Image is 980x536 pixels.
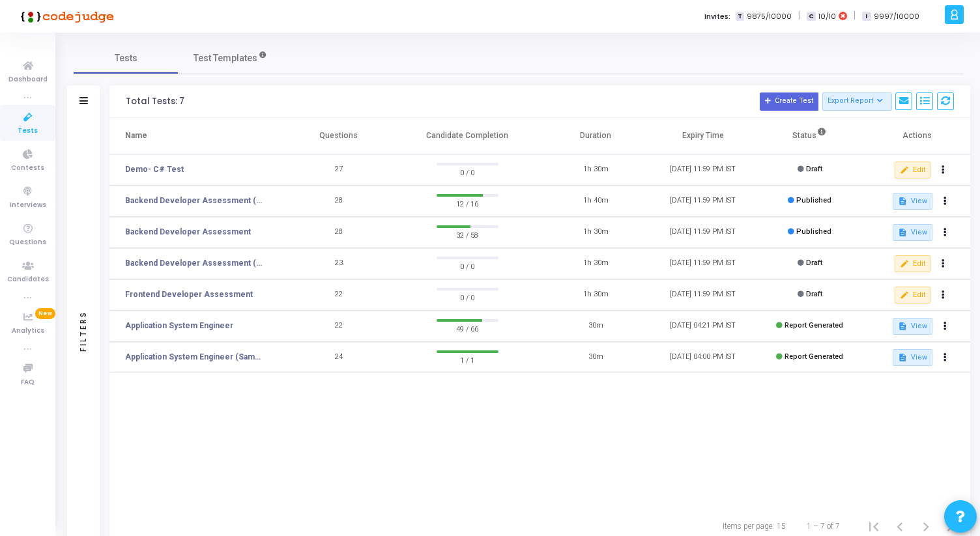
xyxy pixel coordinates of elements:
[9,237,46,248] span: Questions
[7,274,49,285] span: Candidates
[542,217,649,248] td: 1h 30m
[785,321,843,330] span: Report Generated
[649,154,756,186] td: [DATE] 11:59 PM IST
[126,96,184,107] div: Total Tests: 7
[125,257,265,269] a: Backend Developer Assessment (C# & .Net)
[777,520,786,532] div: 15
[822,92,892,111] button: Export Report
[895,255,930,272] button: Edit
[895,162,930,178] button: Edit
[285,311,392,342] td: 22
[649,186,756,217] td: [DATE] 11:59 PM IST
[8,74,48,85] span: Dashboard
[392,118,542,154] th: Candidate Completion
[542,118,649,154] th: Duration
[437,290,498,303] span: 0 / 0
[807,520,840,532] div: 1 – 7 of 7
[736,12,744,21] span: T
[115,51,137,65] span: Tests
[723,520,774,532] div: Items per page:
[649,217,756,248] td: [DATE] 11:59 PM IST
[649,279,756,311] td: [DATE] 11:59 PM IST
[542,311,649,342] td: 30m
[649,248,756,279] td: [DATE] 11:59 PM IST
[542,248,649,279] td: 1h 30m
[796,196,831,205] span: Published
[285,154,392,186] td: 27
[35,308,55,319] span: New
[898,322,907,331] mat-icon: description
[285,217,392,248] td: 28
[125,226,251,238] a: Backend Developer Assessment
[898,228,907,237] mat-icon: description
[125,195,265,206] a: Backend Developer Assessment (C# & .Net)
[807,12,815,21] span: C
[863,118,970,154] th: Actions
[437,197,498,210] span: 12 / 16
[893,349,932,366] button: View
[437,322,498,335] span: 49 / 66
[649,118,756,154] th: Expiry Time
[437,228,498,241] span: 32 / 58
[21,377,35,388] span: FAQ
[854,9,856,23] span: |
[437,165,498,178] span: 0 / 0
[874,11,919,22] span: 9997/10000
[785,352,843,361] span: Report Generated
[900,165,909,175] mat-icon: edit
[806,259,822,267] span: Draft
[806,165,822,173] span: Draft
[893,318,932,335] button: View
[542,342,649,373] td: 30m
[18,126,38,137] span: Tests
[437,259,498,272] span: 0 / 0
[760,92,818,111] button: Create Test
[893,224,932,241] button: View
[898,353,907,362] mat-icon: description
[125,320,233,331] a: Application System Engineer
[12,326,44,337] span: Analytics
[437,353,498,366] span: 1 / 1
[649,311,756,342] td: [DATE] 04:21 PM IST
[796,227,831,236] span: Published
[898,197,907,206] mat-icon: description
[285,186,392,217] td: 28
[10,200,46,211] span: Interviews
[893,193,932,210] button: View
[285,279,392,311] td: 22
[78,259,89,402] div: Filters
[704,11,730,22] label: Invites:
[125,289,253,300] a: Frontend Developer Assessment
[285,342,392,373] td: 24
[806,290,822,298] span: Draft
[109,118,285,154] th: Name
[818,11,836,22] span: 10/10
[862,12,871,21] span: I
[542,186,649,217] td: 1h 40m
[798,9,800,23] span: |
[285,248,392,279] td: 23
[542,154,649,186] td: 1h 30m
[125,351,265,363] a: Application System Engineer (Sample Test)
[900,290,909,300] mat-icon: edit
[747,11,792,22] span: 9875/10000
[895,287,930,303] button: Edit
[900,259,909,268] mat-icon: edit
[542,279,649,311] td: 1h 30m
[125,163,184,175] a: Demo- C# Test
[649,342,756,373] td: [DATE] 04:00 PM IST
[285,118,392,154] th: Questions
[757,118,863,154] th: Status
[194,51,257,65] span: Test Templates
[11,163,44,174] span: Contests
[16,3,114,29] img: logo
